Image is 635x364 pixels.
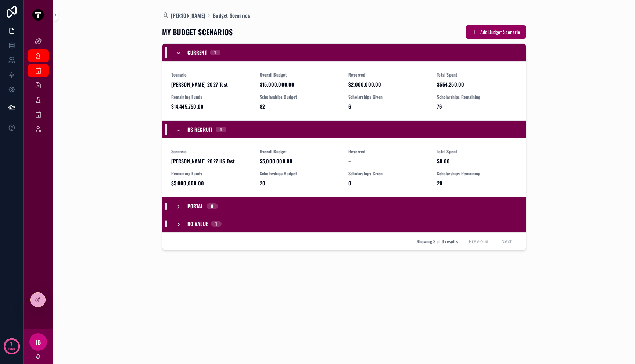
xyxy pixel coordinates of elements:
[417,239,458,244] span: Showing 3 of 3 results
[171,179,251,187] span: $5,000,000.00
[437,179,517,187] span: 20
[260,72,340,78] span: Overall Budget
[171,72,251,78] span: Scenario
[348,81,428,88] span: $2,000,000.00
[162,61,526,120] a: Scenario[PERSON_NAME] 2027 TestOverall Budget$15,000,000.00Reserved$2,000,000.00Total Spent$554,2...
[187,49,207,56] span: Current
[437,149,517,154] span: Total Spent
[171,81,251,88] span: [PERSON_NAME] 2027 Test
[348,94,428,100] span: Scholarships Given
[187,126,213,133] span: HS Recruit
[437,72,517,78] span: Total Spent
[260,179,340,187] span: 20
[214,50,216,55] div: 1
[437,81,517,88] span: $554,250.00
[220,127,222,132] div: 1
[466,25,526,39] button: Add Budget Scenario
[215,221,217,227] div: 1
[260,157,340,165] span: $5,000,000.00
[24,29,53,145] div: scrollable content
[32,9,44,21] img: App logo
[437,94,517,100] span: Scholarships Remaining
[171,94,251,100] span: Remaining Funds
[171,103,251,110] span: $14,445,750.00
[162,12,206,19] a: [PERSON_NAME]
[348,149,428,154] span: Reserved
[171,149,251,154] span: Scenario
[348,103,428,110] span: 6
[8,343,15,354] p: days
[260,149,340,154] span: Overall Budget
[348,179,428,187] span: 0
[260,94,340,100] span: Scholarships Budget
[211,203,214,209] div: 0
[348,157,351,165] span: --
[171,157,251,165] span: [PERSON_NAME] 2027 HS Test
[187,220,208,227] span: No value
[437,103,517,110] span: 76
[171,171,251,176] span: Remaining Funds
[260,81,340,88] span: $15,000,000.00
[36,338,41,346] span: JB
[260,103,340,110] span: 82
[171,12,206,19] span: [PERSON_NAME]
[437,157,517,165] span: $0.00
[213,12,250,19] a: Budget Scenarios
[187,203,204,210] span: Portal
[162,27,233,37] h1: MY BUDGET SCENARIOS
[162,138,526,197] a: Scenario[PERSON_NAME] 2027 HS TestOverall Budget$5,000,000.00Reserved--Total Spent$0.00Remaining ...
[348,171,428,176] span: Scholarships Given
[348,72,428,78] span: Reserved
[10,341,12,348] p: 7
[260,171,340,176] span: Scholarships Budget
[437,171,517,176] span: Scholarships Remaining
